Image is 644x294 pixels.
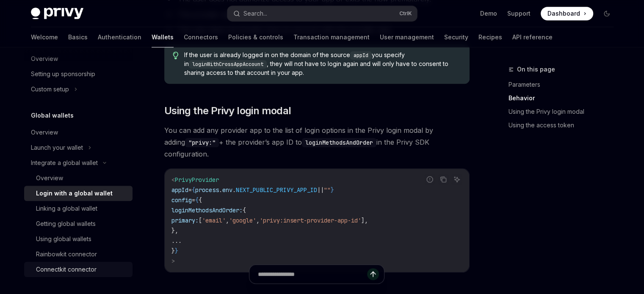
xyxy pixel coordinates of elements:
[36,234,91,244] div: Using global wallets
[185,138,219,147] code: "privy:"
[24,170,133,186] a: Overview
[171,237,182,245] span: ...
[24,125,133,140] a: Overview
[31,69,95,79] div: Setting up sponsorship
[192,196,195,204] span: =
[302,138,376,147] code: loginMethodsAndOrder
[509,105,620,118] a: Using the Privy login modal
[438,174,449,185] button: Copy the contents from the code block
[171,257,175,265] span: >
[478,27,502,47] a: Recipes
[171,176,175,184] span: <
[195,186,219,194] span: process
[480,9,497,18] a: Demo
[509,91,620,105] a: Behavior
[24,262,133,277] a: Connectkit connector
[31,143,83,153] div: Launch your wallet
[31,84,69,94] div: Custom setup
[324,186,331,194] span: ""
[243,8,267,19] div: Search...
[164,124,470,160] span: You can add any provider app to the list of login options in the Privy login modal by adding + th...
[36,203,97,214] div: Linking a global wallet
[350,51,372,60] code: appId
[189,60,267,69] code: loginWithCrossAppAccount
[232,186,236,194] span: .
[228,27,283,47] a: Policies & controls
[517,64,555,74] span: On this page
[171,247,175,255] span: }
[229,217,256,224] span: 'google'
[256,217,260,224] span: ,
[171,196,192,204] span: config
[184,27,218,47] a: Connectors
[222,186,232,194] span: env
[171,227,178,234] span: },
[202,217,226,224] span: 'email'
[24,66,133,82] a: Setting up sponsorship
[36,249,97,259] div: Rainbowkit connector
[226,217,229,224] span: ,
[219,186,222,194] span: .
[31,158,98,168] div: Integrate a global wallet
[367,268,379,280] button: Send message
[98,27,141,47] a: Authentication
[547,9,580,18] span: Dashboard
[444,27,468,47] a: Security
[31,8,83,19] img: dark logo
[236,186,317,194] span: NEXT_PUBLIC_PRIVY_APP_ID
[31,127,58,137] div: Overview
[31,27,58,47] a: Welcome
[171,186,188,194] span: appId
[195,196,199,204] span: {
[36,173,63,183] div: Overview
[260,217,361,224] span: 'privy:insert-provider-app-id'
[152,27,174,47] a: Wallets
[173,52,179,59] svg: Tip
[68,27,88,47] a: Basics
[36,219,96,229] div: Getting global wallets
[175,176,219,184] span: PrivyProvider
[541,7,593,20] a: Dashboard
[24,201,133,216] a: Linking a global wallet
[600,7,614,20] button: Toggle dark mode
[331,186,334,194] span: }
[24,186,133,201] a: Login with a global wallet
[293,27,370,47] a: Transaction management
[399,10,412,17] span: Ctrl K
[36,264,97,275] div: Connectkit connector
[36,188,113,198] div: Login with a global wallet
[380,27,434,47] a: User management
[24,231,133,247] a: Using global wallets
[317,186,324,194] span: ||
[424,174,435,185] button: Report incorrect code
[361,217,368,224] span: ],
[192,186,195,194] span: {
[199,196,202,204] span: {
[184,51,461,77] span: If the user is already logged in on the domain of the source you specify in , they will not have ...
[31,110,74,121] h5: Global wallets
[175,247,178,255] span: }
[164,104,291,118] span: Using the Privy login modal
[24,216,133,231] a: Getting global wallets
[188,186,192,194] span: =
[509,118,620,132] a: Using the access token
[171,217,199,224] span: primary:
[243,206,246,214] span: {
[171,206,243,214] span: loginMethodsAndOrder:
[227,6,417,21] button: Search...CtrlK
[512,27,553,47] a: API reference
[451,174,462,185] button: Ask AI
[199,217,202,224] span: [
[24,247,133,262] a: Rainbowkit connector
[507,9,531,18] a: Support
[509,78,620,91] a: Parameters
